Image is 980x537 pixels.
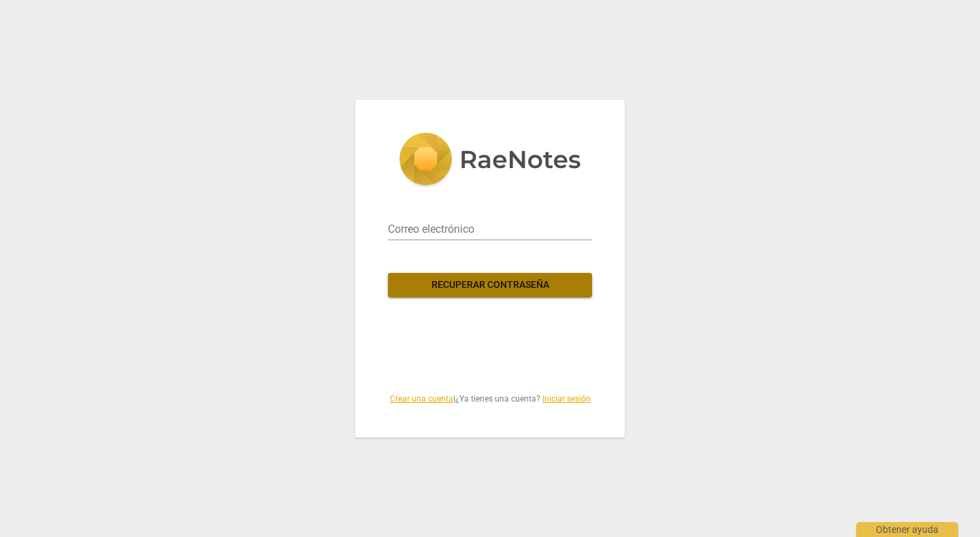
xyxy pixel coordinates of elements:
div: Obtener ayuda [856,522,958,537]
a: Crear una cuenta [390,394,453,404]
a: Iniciar sesión [542,394,591,404]
img: 5ac2273c67554f335776073100b6d88f.svg [399,133,581,189]
span: Recuperar contraseña [399,278,581,292]
span: | ¿Ya tienes una cuenta? [388,393,592,405]
button: Recuperar contraseña [388,273,592,297]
